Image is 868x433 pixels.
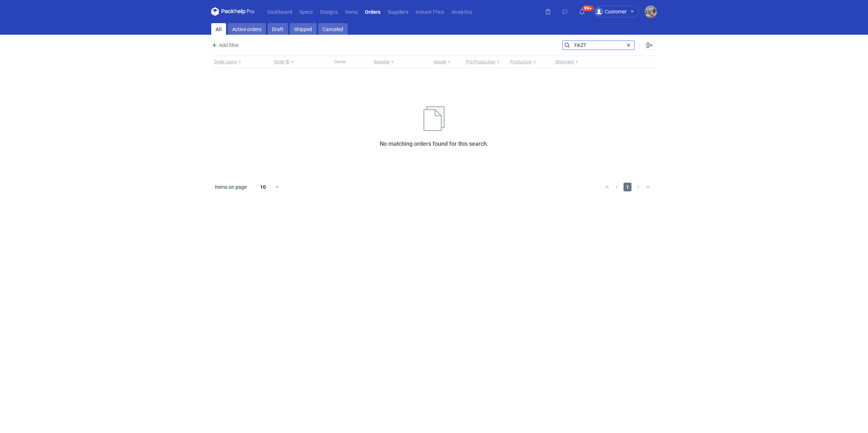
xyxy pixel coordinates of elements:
span: 1 [624,183,631,191]
span: Add filter [210,41,239,50]
a: Suppliers [384,7,412,16]
input: Search [563,41,634,50]
button: Customer [593,6,645,17]
svg: Packhelp Pro [211,7,255,16]
a: Instant Price [412,7,448,16]
h2: No matching orders found for this search. [380,140,488,148]
a: Analytics [448,7,476,16]
button: Add filter [210,41,239,50]
a: Draft [268,23,288,35]
span: Items on page [215,183,247,191]
a: Specs [296,7,316,16]
a: Designs [316,7,341,16]
a: Dashboard [264,7,296,16]
div: 10 [251,182,275,192]
a: Items [341,7,361,16]
a: Canceled [318,23,348,35]
div: Customer [595,7,627,16]
img: Michał Palasek [645,6,657,18]
a: Orders [361,7,384,16]
button: 99+ [576,6,588,17]
a: All [211,23,226,35]
a: Active orders [228,23,266,35]
a: Shipped [290,23,316,35]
